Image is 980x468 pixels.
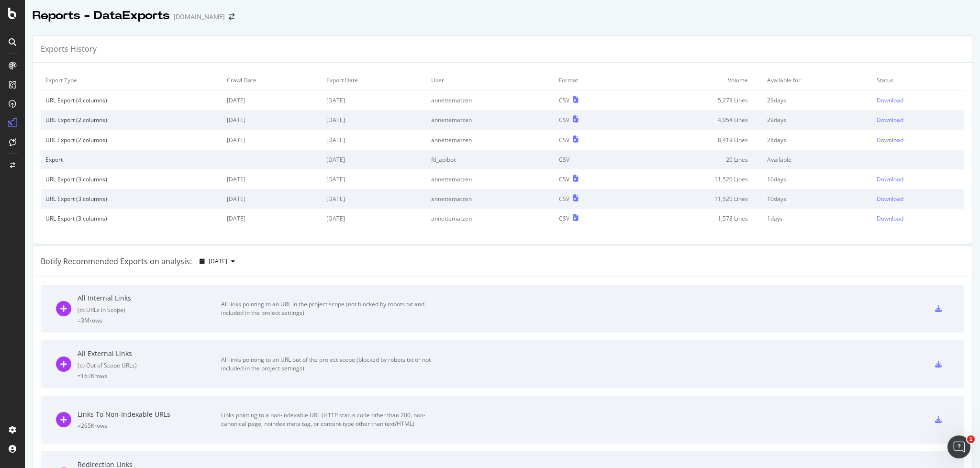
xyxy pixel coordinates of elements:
[41,70,222,90] td: Export Type
[872,70,964,90] td: Status
[762,189,872,209] td: 10 days
[209,257,227,265] span: 2025 Aug. 8th
[78,422,221,430] div: = 265K rows
[322,150,426,169] td: [DATE]
[426,209,554,228] td: annettematzen
[78,361,221,369] div: ( to Out of Scope URLs )
[935,305,942,312] div: csv-export
[322,209,426,228] td: [DATE]
[221,300,436,317] div: All links pointing to an URL in the project scope (not blocked by robots.txt and included in the ...
[45,214,217,223] div: URL Export (3 columns)
[222,169,322,189] td: [DATE]
[78,349,221,358] div: All External Links
[559,214,569,223] div: CSV
[229,13,234,20] div: arrow-right-arrow-left
[935,416,942,423] div: csv-export
[322,169,426,189] td: [DATE]
[45,96,217,104] div: URL Export (4 columns)
[322,189,426,209] td: [DATE]
[877,175,903,183] div: Download
[628,110,762,130] td: 4,054 Lines
[45,156,217,164] div: Export
[426,70,554,90] td: User
[559,175,569,183] div: CSV
[78,372,221,380] div: = 167K rows
[877,195,959,203] a: Download
[426,189,554,209] td: annettematzen
[762,90,872,111] td: 29 days
[559,116,569,124] div: CSV
[628,150,762,169] td: 20 Lines
[559,195,569,203] div: CSV
[628,169,762,189] td: 11,520 Lines
[767,156,867,164] div: Available
[762,110,872,130] td: 29 days
[877,195,903,203] div: Download
[947,435,970,458] iframe: Intercom live chat
[872,150,964,169] td: -
[45,116,217,124] div: URL Export (2 columns)
[762,130,872,150] td: 28 days
[762,209,872,228] td: 1 days
[426,150,554,169] td: ftl_apibot
[426,169,554,189] td: annettematzen
[41,44,97,55] div: Exports History
[628,209,762,228] td: 1,578 Lines
[877,214,903,223] div: Download
[222,189,322,209] td: [DATE]
[877,136,903,144] div: Download
[41,256,192,267] div: Botify Recommended Exports on analysis:
[78,306,221,314] div: ( to URLs in Scope )
[322,90,426,111] td: [DATE]
[221,356,436,373] div: All links pointing to an URL out of the project scope (blocked by robots.txt or not included in t...
[222,130,322,150] td: [DATE]
[426,90,554,111] td: annettematzen
[877,136,959,144] a: Download
[877,116,903,124] div: Download
[33,8,170,24] div: Reports - DataExports
[222,209,322,228] td: [DATE]
[554,150,628,169] td: CSV
[877,96,903,104] div: Download
[762,70,872,90] td: Available for
[222,110,322,130] td: [DATE]
[426,110,554,130] td: annettematzen
[174,12,225,22] div: [DOMAIN_NAME]
[559,136,569,144] div: CSV
[877,116,959,124] a: Download
[45,195,217,203] div: URL Export (3 columns)
[628,130,762,150] td: 8,419 Lines
[322,130,426,150] td: [DATE]
[78,316,221,324] div: = 3M rows
[877,96,959,104] a: Download
[762,169,872,189] td: 10 days
[78,293,221,303] div: All Internal Links
[78,410,221,419] div: Links To Non-Indexable URLs
[628,90,762,111] td: 5,273 Lines
[45,136,217,144] div: URL Export (2 columns)
[559,96,569,104] div: CSV
[967,435,975,443] span: 1
[426,130,554,150] td: annettematzen
[222,90,322,111] td: [DATE]
[45,175,217,183] div: URL Export (3 columns)
[877,214,959,223] a: Download
[935,361,942,368] div: csv-export
[322,110,426,130] td: [DATE]
[221,411,436,428] div: Links pointing to a non-indexable URL (HTTP status code other than 200, non-canonical page, noind...
[628,70,762,90] td: Volume
[554,70,628,90] td: Format
[196,254,239,269] button: [DATE]
[628,189,762,209] td: 11,520 Lines
[322,70,426,90] td: Export Date
[222,70,322,90] td: Crawl Date
[877,175,959,183] a: Download
[222,150,322,169] td: -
